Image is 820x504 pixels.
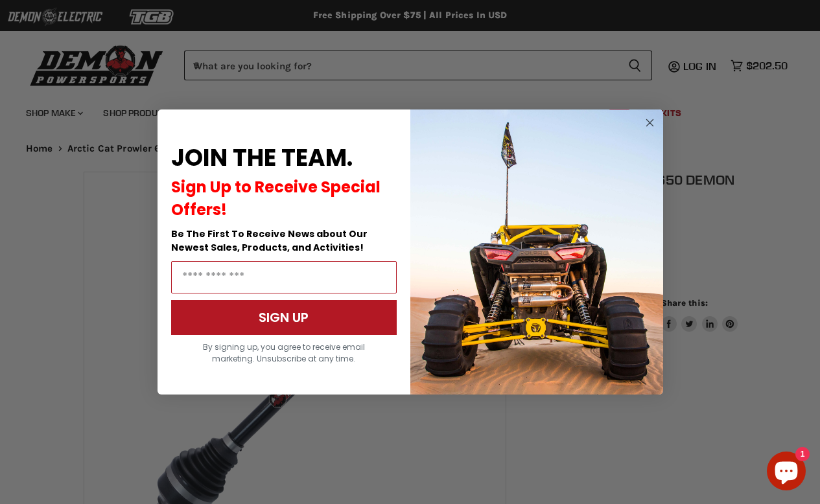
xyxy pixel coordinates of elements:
[171,227,368,254] span: Be The First To Receive News about Our Newest Sales, Products, and Activities!
[171,176,381,220] span: Sign Up to Receive Special Offers!
[642,115,658,131] button: Close dialog
[171,141,353,174] span: JOIN THE TEAM.
[171,300,397,335] button: SIGN UP
[410,109,663,395] img: a9095488-b6e7-41ba-879d-588abfab540b.jpeg
[171,261,397,293] input: Email Address
[203,341,365,364] span: By signing up, you agree to receive email marketing. Unsubscribe at any time.
[763,452,810,494] inbox-online-store-chat: Shopify online store chat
